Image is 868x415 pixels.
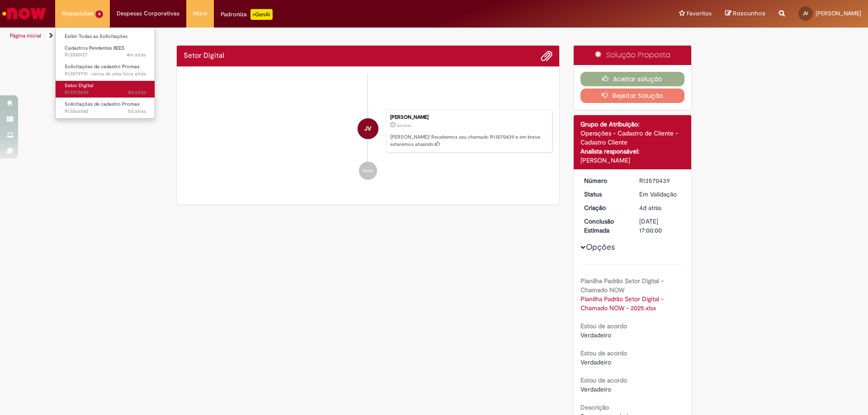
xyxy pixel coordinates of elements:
[580,277,664,294] b: Planilha Padrão Setor Digital - Chamado NOW
[580,129,685,147] div: Operações - Cadastro de Cliente - Cadastro Cliente
[65,51,146,59] span: R13580127
[65,82,93,89] span: Setor Digital
[541,50,552,62] button: Adicionar anexos
[580,385,611,393] span: Verdadeiro
[580,358,611,366] span: Verdadeiro
[56,62,155,79] a: Aberto R13579791 : Solicitações de cadastro Promax
[639,203,681,212] div: 26/09/2025 12:31:44
[725,9,765,18] a: Rascunhos
[65,89,146,96] span: R13570439
[580,349,627,357] b: Estou de acordo
[184,110,552,153] li: Julia Machado Vieira
[56,43,155,60] a: Aberto R13580127 : Cadastros Pendentes BEES
[364,118,371,140] span: JV
[639,176,681,185] div: R13570439
[184,52,224,60] h2: Setor Digital Histórico de tíquete
[577,217,633,235] dt: Conclusão Estimada
[580,403,609,411] b: Descrição
[580,89,685,103] button: Rejeitar Solução
[128,108,146,115] time: 25/09/2025 13:06:52
[62,9,94,18] span: Requisições
[127,51,146,58] time: 30/09/2025 09:32:24
[577,190,633,199] dt: Status
[580,295,665,312] a: Download de Planilha Padrão Setor Digital - Chamado NOW - 2025.xlsx
[390,115,547,120] div: [PERSON_NAME]
[397,123,411,128] span: 4d atrás
[193,9,207,18] span: More
[639,204,661,212] time: 26/09/2025 12:31:44
[221,9,273,20] div: Padroniza
[65,108,146,115] span: R13566542
[250,9,273,20] p: +GenAi
[803,10,808,16] span: JV
[397,123,411,128] time: 26/09/2025 12:31:44
[574,46,692,65] div: Solução Proposta
[91,70,146,77] span: cerca de uma hora atrás
[128,108,146,115] span: 5d atrás
[127,51,146,58] span: 4m atrás
[577,203,633,212] dt: Criação
[580,156,685,165] div: [PERSON_NAME]
[580,120,685,129] div: Grupo de Atribuição:
[580,331,611,339] span: Verdadeiro
[117,9,179,18] span: Despesas Corporativas
[687,9,712,18] span: Favoritos
[184,74,552,189] ul: Histórico de tíquete
[358,118,378,139] div: Julia Machado Vieira
[390,134,547,148] p: [PERSON_NAME]! Recebemos seu chamado R13570439 e em breve estaremos atuando.
[10,32,41,39] a: Página inicial
[639,204,661,212] span: 4d atrás
[580,147,685,156] div: Analista responsável:
[7,28,572,44] ul: Trilhas de página
[128,89,146,96] span: 4d atrás
[56,81,155,98] a: Aberto R13570439 : Setor Digital
[55,27,155,119] ul: Requisições
[733,9,765,18] span: Rascunhos
[816,9,861,17] span: [PERSON_NAME]
[56,99,155,116] a: Aberto R13566542 : Solicitações de cadastro Promax
[95,10,103,18] span: 4
[639,217,681,235] div: [DATE] 17:00:00
[1,5,47,23] img: ServiceNow
[65,101,140,107] span: Solicitações de cadastro Promax
[580,322,627,330] b: Estou de acordo
[65,45,125,51] span: Cadastros Pendentes BEES
[128,89,146,96] time: 26/09/2025 12:31:45
[65,63,140,70] span: Solicitações de cadastro Promax
[580,72,685,86] button: Aceitar solução
[56,32,155,42] a: Exibir Todas as Solicitações
[65,70,146,78] span: R13579791
[577,176,633,185] dt: Número
[580,376,627,384] b: Estou de acordo
[639,190,681,199] div: Em Validação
